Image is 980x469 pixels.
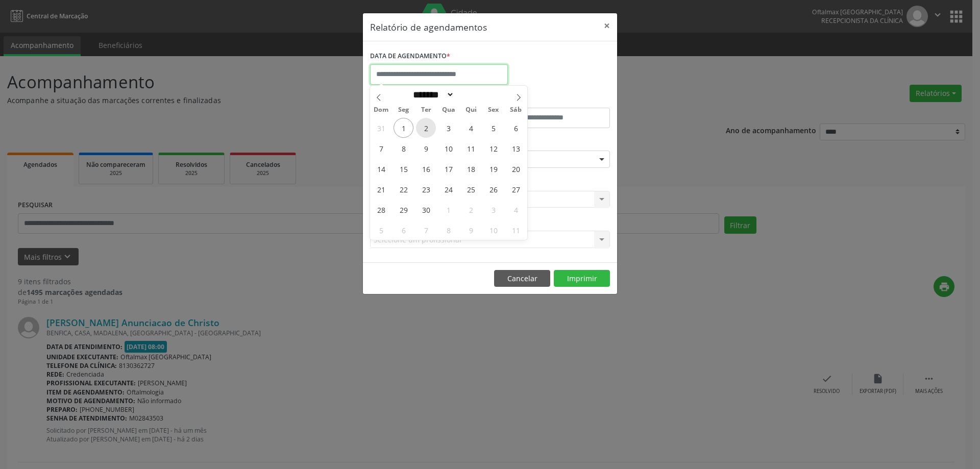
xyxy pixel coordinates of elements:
[461,220,481,240] span: Outubro 9, 2025
[371,138,391,158] span: Setembro 7, 2025
[371,159,391,179] span: Setembro 14, 2025
[597,13,617,38] button: Close
[454,89,488,100] input: Year
[461,179,481,199] span: Setembro 25, 2025
[506,138,526,158] span: Setembro 13, 2025
[409,89,454,100] select: Month
[370,48,450,64] label: DATA DE AGENDAMENTO
[370,107,393,113] span: Dom
[371,179,391,199] span: Setembro 21, 2025
[483,179,503,199] span: Setembro 26, 2025
[483,159,503,179] span: Setembro 19, 2025
[394,220,413,240] span: Outubro 6, 2025
[416,159,436,179] span: Setembro 16, 2025
[393,107,415,113] span: Seg
[494,270,550,287] button: Cancelar
[370,20,487,34] h5: Relatório de agendamentos
[438,159,458,179] span: Setembro 17, 2025
[371,220,391,240] span: Outubro 5, 2025
[461,118,481,138] span: Setembro 4, 2025
[394,179,413,199] span: Setembro 22, 2025
[371,118,391,138] span: Agosto 31, 2025
[483,200,503,219] span: Outubro 3, 2025
[394,118,413,138] span: Setembro 1, 2025
[416,220,436,240] span: Outubro 7, 2025
[415,107,437,113] span: Ter
[506,200,526,219] span: Outubro 4, 2025
[493,92,610,108] label: ATÉ
[394,138,413,158] span: Setembro 8, 2025
[506,159,526,179] span: Setembro 20, 2025
[483,118,503,138] span: Setembro 5, 2025
[461,200,481,219] span: Outubro 2, 2025
[416,179,436,199] span: Setembro 23, 2025
[505,107,527,113] span: Sáb
[461,138,481,158] span: Setembro 11, 2025
[506,220,526,240] span: Outubro 11, 2025
[371,200,391,219] span: Setembro 28, 2025
[416,200,436,219] span: Setembro 30, 2025
[438,179,458,199] span: Setembro 24, 2025
[438,220,458,240] span: Outubro 8, 2025
[506,179,526,199] span: Setembro 27, 2025
[460,107,482,113] span: Qui
[554,270,610,287] button: Imprimir
[483,138,503,158] span: Setembro 12, 2025
[416,118,436,138] span: Setembro 2, 2025
[482,107,505,113] span: Sex
[394,200,413,219] span: Setembro 29, 2025
[506,118,526,138] span: Setembro 6, 2025
[461,159,481,179] span: Setembro 18, 2025
[438,138,458,158] span: Setembro 10, 2025
[483,220,503,240] span: Outubro 10, 2025
[438,200,458,219] span: Outubro 1, 2025
[416,138,436,158] span: Setembro 9, 2025
[437,107,460,113] span: Qua
[438,118,458,138] span: Setembro 3, 2025
[394,159,413,179] span: Setembro 15, 2025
